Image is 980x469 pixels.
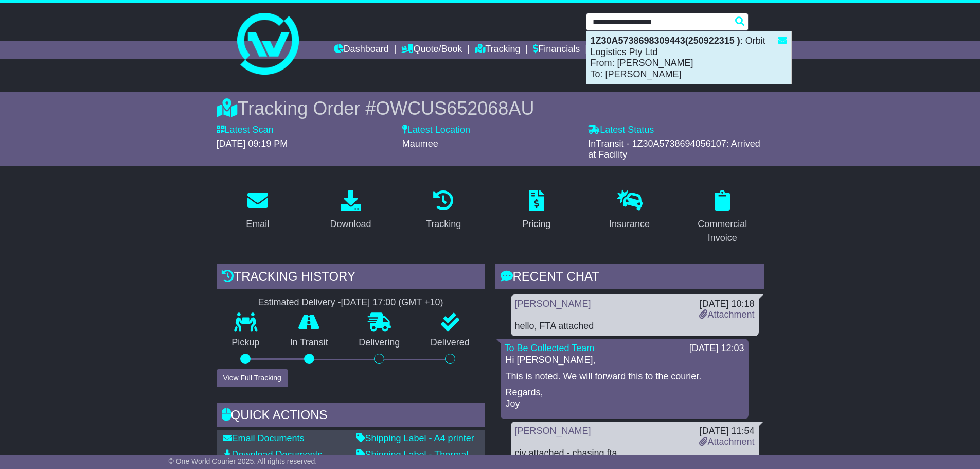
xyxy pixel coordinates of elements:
p: This is noted. We will forward this to the courier. [506,371,743,383]
p: In Transit [275,337,344,349]
a: Attachment [699,309,754,320]
a: Commercial Invoice [681,186,764,249]
div: RECENT CHAT [495,264,764,292]
div: Pricing [522,217,550,231]
span: OWCUS652068AU [376,98,534,119]
a: Download [323,186,378,235]
a: Download Documents [223,449,323,460]
div: Insurance [609,217,650,231]
div: [DATE] 10:18 [699,299,754,310]
div: Commercial Invoice [688,217,757,245]
p: Pickup [217,337,275,349]
a: Email [239,186,276,235]
a: [PERSON_NAME] [515,299,591,309]
a: [PERSON_NAME] [515,426,591,436]
strong: 1Z30A5738698309443(250922315 ) [591,36,740,46]
span: © One World Courier 2025. All rights reserved. [169,457,317,465]
div: Tracking Order # [217,97,764,119]
a: Dashboard [334,41,389,59]
div: Quick Actions [217,403,485,430]
a: Email Documents [223,433,305,443]
div: Tracking history [217,264,485,292]
p: Delivering [344,337,416,349]
div: : Orbit Logistics Pty Ltd From: [PERSON_NAME] To: [PERSON_NAME] [586,31,791,84]
div: [DATE] 17:00 (GMT +10) [341,297,443,308]
div: [DATE] 11:54 [699,426,754,437]
label: Latest Scan [217,125,274,136]
div: [DATE] 12:03 [689,343,744,354]
div: civ attached - chasing fta [515,448,755,459]
label: Latest Location [402,125,470,136]
a: Insurance [602,186,656,235]
button: View Full Tracking [217,369,288,387]
a: Attachment [699,437,754,447]
a: Shipping Label - A4 printer [356,433,474,443]
label: Latest Status [588,125,654,136]
span: InTransit - 1Z30A5738694056107: Arrived at Facility [588,138,760,160]
a: Quote/Book [401,41,462,59]
div: Estimated Delivery - [217,297,485,308]
div: Tracking [426,217,461,231]
p: Delivered [415,337,485,349]
p: Regards, Joy [506,387,743,409]
div: Email [246,217,269,231]
div: Download [330,217,371,231]
a: Pricing [515,186,557,235]
a: Tracking [419,186,468,235]
a: Tracking [475,41,520,59]
a: Financials [533,41,580,59]
div: hello, FTA attached [515,321,755,332]
span: Maumee [402,138,438,149]
p: Hi [PERSON_NAME], [506,355,743,366]
a: To Be Collected Team [505,343,595,353]
span: [DATE] 09:19 PM [217,138,288,149]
